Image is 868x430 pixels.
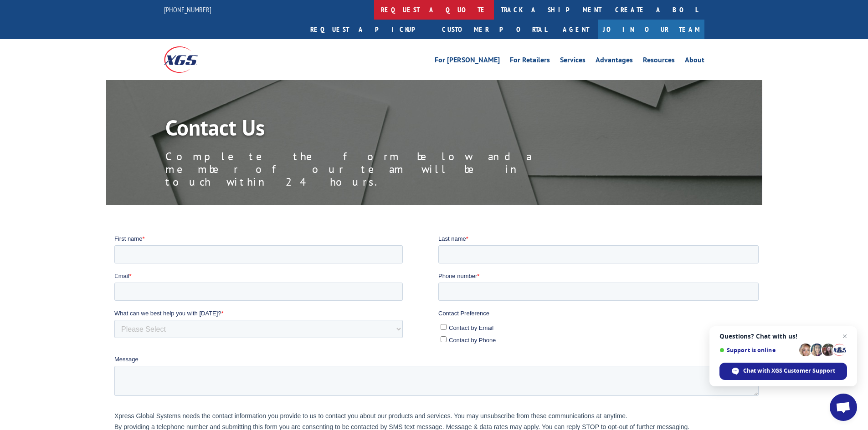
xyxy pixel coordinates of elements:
[596,56,633,66] a: Advantages
[839,331,850,342] span: Close chat
[719,363,847,380] div: Chat with XGS Customer Support
[643,56,675,66] a: Resources
[719,333,847,340] span: Questions? Chat with us!
[435,20,554,39] a: Customer Portal
[598,20,704,39] a: Join Our Team
[560,56,586,66] a: Services
[510,56,550,66] a: For Retailers
[165,116,575,143] h1: Contact Us
[165,150,575,188] p: Complete the form below and a member of our team will be in touch within 24 hours.
[743,367,835,375] span: Chat with XGS Customer Support
[303,20,435,39] a: Request a pickup
[685,56,704,66] a: About
[554,20,598,39] a: Agent
[830,394,857,421] div: Open chat
[719,347,796,354] span: Support is online
[435,56,500,66] a: For [PERSON_NAME]
[164,5,211,14] a: [PHONE_NUMBER]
